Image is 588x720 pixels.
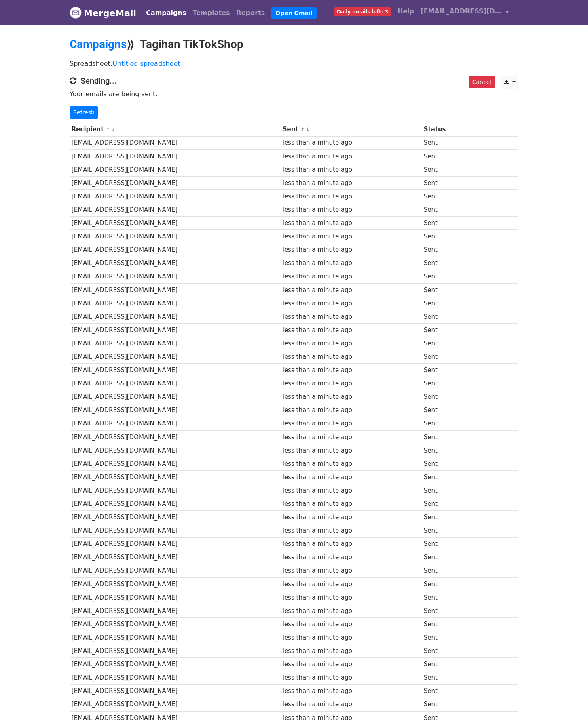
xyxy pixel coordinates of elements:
[283,192,420,201] div: less than a minute ago
[422,511,472,524] td: Sent
[70,149,281,163] td: [EMAIL_ADDRESS][DOMAIN_NAME]
[283,660,420,669] div: less than a minute ago
[422,123,472,136] th: Status
[421,6,501,16] span: [EMAIL_ADDRESS][DOMAIN_NAME]
[283,379,420,388] div: less than a minute ago
[422,337,472,350] td: Sent
[422,591,472,604] td: Sent
[422,471,472,484] td: Sent
[271,7,316,19] a: Open Gmail
[111,126,115,133] a: ↓
[70,551,281,564] td: [EMAIL_ADDRESS][DOMAIN_NAME]
[283,352,420,362] div: less than a minute ago
[422,176,472,189] td: Sent
[70,203,281,217] td: [EMAIL_ADDRESS][DOMAIN_NAME]
[422,577,472,591] td: Sent
[70,337,281,350] td: [EMAIL_ADDRESS][DOMAIN_NAME]
[70,471,281,484] td: [EMAIL_ADDRESS][DOMAIN_NAME]
[70,604,281,617] td: [EMAIL_ADDRESS][DOMAIN_NAME]
[283,165,420,175] div: less than a minute ago
[422,457,472,470] td: Sent
[334,7,391,16] span: Daily emails left: 3
[70,136,281,149] td: [EMAIL_ADDRESS][DOMAIN_NAME]
[422,324,472,337] td: Sent
[283,366,420,375] div: less than a minute ago
[283,179,420,188] div: less than a minute ago
[70,524,281,537] td: [EMAIL_ADDRESS][DOMAIN_NAME]
[70,243,281,257] td: [EMAIL_ADDRESS][DOMAIN_NAME]
[422,404,472,417] td: Sent
[422,604,472,617] td: Sent
[283,633,420,642] div: less than a minute ago
[283,513,420,522] div: less than a minute ago
[70,444,281,457] td: [EMAIL_ADDRESS][DOMAIN_NAME]
[422,684,472,698] td: Sent
[70,484,281,497] td: [EMAIL_ADDRESS][DOMAIN_NAME]
[283,473,420,482] div: less than a minute ago
[283,219,420,228] div: less than a minute ago
[70,457,281,470] td: [EMAIL_ADDRESS][DOMAIN_NAME]
[70,59,518,68] p: Spreadsheet:
[422,564,472,577] td: Sent
[283,406,420,415] div: less than a minute ago
[70,684,281,698] td: [EMAIL_ADDRESS][DOMAIN_NAME]
[283,620,420,629] div: less than a minute ago
[283,392,420,402] div: less than a minute ago
[70,377,281,390] td: [EMAIL_ADDRESS][DOMAIN_NAME]
[469,76,495,88] a: Cancel
[422,136,472,149] td: Sent
[70,176,281,189] td: [EMAIL_ADDRESS][DOMAIN_NAME]
[70,591,281,604] td: [EMAIL_ADDRESS][DOMAIN_NAME]
[70,38,518,51] h2: ⟫ Tagihan TikTokShop
[283,152,420,161] div: less than a minute ago
[70,537,281,551] td: [EMAIL_ADDRESS][DOMAIN_NAME]
[70,390,281,404] td: [EMAIL_ADDRESS][DOMAIN_NAME]
[422,297,472,310] td: Sent
[70,38,127,51] a: Campaigns
[283,459,420,469] div: less than a minute ago
[422,163,472,176] td: Sent
[422,537,472,551] td: Sent
[70,564,281,577] td: [EMAIL_ADDRESS][DOMAIN_NAME]
[70,497,281,511] td: [EMAIL_ADDRESS][DOMAIN_NAME]
[70,698,281,711] td: [EMAIL_ADDRESS][DOMAIN_NAME]
[283,339,420,348] div: less than a minute ago
[283,138,420,147] div: less than a minute ago
[283,606,420,616] div: less than a minute ago
[283,673,420,682] div: less than a minute ago
[283,593,420,602] div: less than a minute ago
[331,3,394,19] a: Daily emails left: 3
[422,430,472,444] td: Sent
[422,671,472,684] td: Sent
[70,257,281,270] td: [EMAIL_ADDRESS][DOMAIN_NAME]
[70,618,281,631] td: [EMAIL_ADDRESS][DOMAIN_NAME]
[70,417,281,430] td: [EMAIL_ADDRESS][DOMAIN_NAME]
[422,203,472,217] td: Sent
[70,511,281,524] td: [EMAIL_ADDRESS][DOMAIN_NAME]
[422,377,472,390] td: Sent
[70,230,281,243] td: [EMAIL_ADDRESS][DOMAIN_NAME]
[70,163,281,176] td: [EMAIL_ADDRESS][DOMAIN_NAME]
[233,5,269,21] a: Reports
[548,681,588,720] iframe: Chat Widget
[283,433,420,442] div: less than a minute ago
[283,259,420,268] div: less than a minute ago
[70,123,281,136] th: Recipient
[70,658,281,671] td: [EMAIL_ADDRESS][DOMAIN_NAME]
[70,644,281,658] td: [EMAIL_ADDRESS][DOMAIN_NAME]
[112,60,180,67] a: Untitled spreadsheet
[283,566,420,575] div: less than a minute ago
[70,631,281,644] td: [EMAIL_ADDRESS][DOMAIN_NAME]
[70,106,98,119] a: Refresh
[70,297,281,310] td: [EMAIL_ADDRESS][DOMAIN_NAME]
[422,350,472,364] td: Sent
[283,580,420,589] div: less than a minute ago
[143,5,189,21] a: Campaigns
[422,444,472,457] td: Sent
[70,76,518,86] h4: Sending...
[283,446,420,455] div: less than a minute ago
[70,270,281,283] td: [EMAIL_ADDRESS][DOMAIN_NAME]
[283,419,420,428] div: less than a minute ago
[422,149,472,163] td: Sent
[283,232,420,241] div: less than a minute ago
